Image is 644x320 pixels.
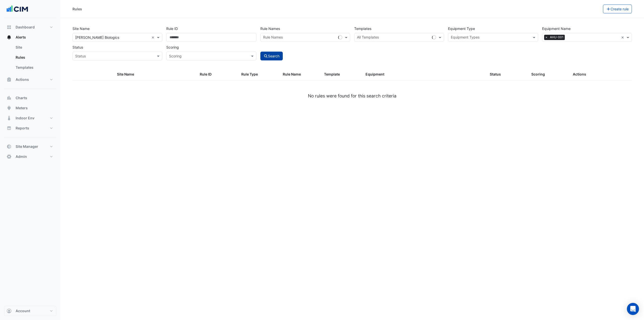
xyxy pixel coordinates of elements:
label: Status [72,43,83,52]
button: Charts [4,93,56,103]
div: Alerts [4,42,56,75]
span: Reports [16,126,29,131]
div: Rule Names [262,34,283,41]
span: Actions [16,77,29,82]
button: Admin [4,152,56,162]
label: Site Name [72,24,90,33]
span: AHU-001 [549,35,565,40]
button: Dashboard [4,22,56,32]
div: Equipment [366,72,484,77]
span: Dashboard [16,25,35,30]
img: Company Logo [6,4,29,14]
div: Equipment Types [450,34,479,41]
button: Indoor Env [4,113,56,123]
a: Templates [12,62,56,73]
app-icon: Alerts [7,35,12,40]
span: Charts [16,95,27,100]
div: Rules [72,6,82,12]
div: Rule Name [283,72,318,77]
a: Site [12,42,56,52]
app-icon: Meters [7,105,12,111]
label: Templates [354,24,371,33]
div: Actions [573,72,629,77]
label: Equipment Name [542,24,571,33]
span: Indoor Env [16,116,34,121]
button: Site Manager [4,141,56,152]
app-icon: Indoor Env [7,116,12,121]
div: Rule ID [200,72,235,77]
app-icon: Dashboard [7,25,12,30]
label: Equipment Type [448,24,475,33]
button: Create rule [603,5,632,13]
div: Scoring [531,72,567,77]
span: Clear [621,35,625,40]
app-icon: Actions [7,77,12,82]
label: Rule Names [260,24,280,33]
div: Site Name [117,72,194,77]
div: Rule Type [241,72,277,77]
button: Account [4,306,56,316]
span: Alerts [16,35,26,40]
app-icon: Admin [7,154,12,159]
button: Reports [4,123,56,133]
span: × [544,35,549,40]
span: Clear [151,35,156,40]
span: Site Manager [16,144,38,149]
span: Meters [16,105,28,111]
div: No rules were found for this search criteria [72,93,632,99]
span: Admin [16,154,27,159]
button: Meters [4,103,56,113]
app-icon: Charts [7,95,12,100]
button: Search [260,52,283,60]
div: Open Intercom Messenger [627,303,639,315]
a: Rules [12,52,56,62]
label: Rule ID [166,24,178,33]
app-icon: Reports [7,126,12,131]
span: Account [16,308,30,313]
label: Scoring [166,43,179,52]
div: Template [324,72,359,77]
div: All Templates [356,34,379,41]
app-icon: Site Manager [7,144,12,149]
button: Alerts [4,32,56,42]
button: Actions [4,75,56,85]
div: Status [490,72,525,77]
